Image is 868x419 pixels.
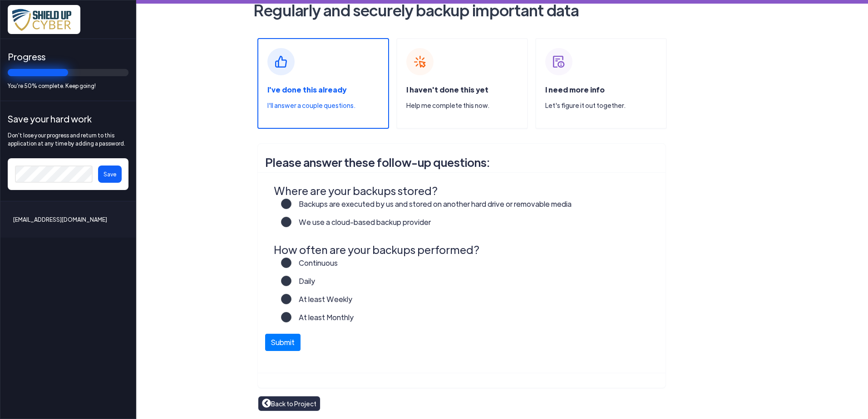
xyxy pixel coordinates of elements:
p: I'll answer a couple questions. [267,101,388,110]
a: Back to Project [262,399,316,409]
h3: Please answer these follow-up questions: [265,151,658,174]
img: Back to Project [262,399,271,408]
span: Save your hard work [8,112,128,126]
label: Daily [291,276,315,294]
img: shield-up-cannot-complete.svg [545,48,572,75]
img: shield-up-not-done.svg [406,48,434,75]
label: At least Monthly [291,312,354,330]
span: I haven't done this yet [406,85,488,94]
label: At least Weekly [291,294,352,312]
legend: Where are your backups stored? [274,182,654,199]
button: Submit [265,334,301,351]
label: We use a cloud-based backup provider [291,217,431,235]
button: Save [98,166,122,183]
label: Backups are executed by us and stored on another hard drive or removable media [291,199,572,217]
span: [EMAIL_ADDRESS][DOMAIN_NAME] [13,212,107,227]
span: Don't lose your progress and return to this application at any time by adding a password. [8,131,128,147]
span: I need more info [545,85,605,94]
span: Progress [8,50,128,63]
img: x7pemu0IxLxkcbZJZdzx2HwkaHwO9aaLS0XkQIJL.png [8,5,80,34]
p: Let's figure it out together. [545,101,666,110]
label: Continuous [291,258,338,276]
span: I've done this already [267,85,346,94]
iframe: Chat Widget [717,321,868,419]
legend: How often are your backups performed? [274,241,654,258]
span: You're 50% complete. Keep going! [8,82,128,90]
p: Help me complete this now. [406,101,527,110]
img: shield-up-already-done.svg [267,48,295,75]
